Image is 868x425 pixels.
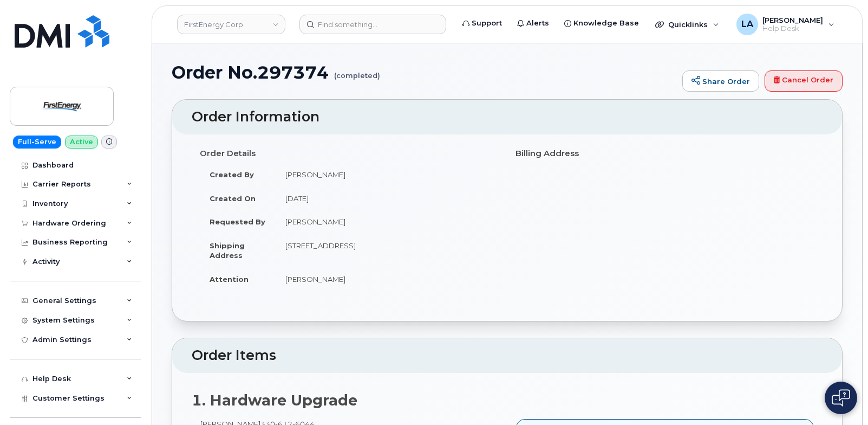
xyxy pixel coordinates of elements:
strong: Shipping Address [210,241,245,260]
h4: Billing Address [515,149,815,158]
td: [STREET_ADDRESS] [276,234,499,267]
strong: 1. Hardware Upgrade [192,391,357,409]
a: Cancel Order [765,70,843,92]
h1: Order No.297374 [172,63,677,82]
td: [PERSON_NAME] [276,210,499,234]
strong: Created By [210,170,254,179]
h2: Order Information [192,110,823,125]
small: (completed) [334,63,380,80]
td: [DATE] [276,186,499,210]
h4: Order Details [200,149,499,158]
strong: Attention [210,275,249,284]
h2: Order Items [192,348,823,363]
strong: Created On [210,194,256,203]
a: Share Order [682,70,759,92]
td: [PERSON_NAME] [276,163,499,186]
strong: Requested By [210,217,265,226]
img: Open chat [832,389,850,407]
td: [PERSON_NAME] [276,267,499,291]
